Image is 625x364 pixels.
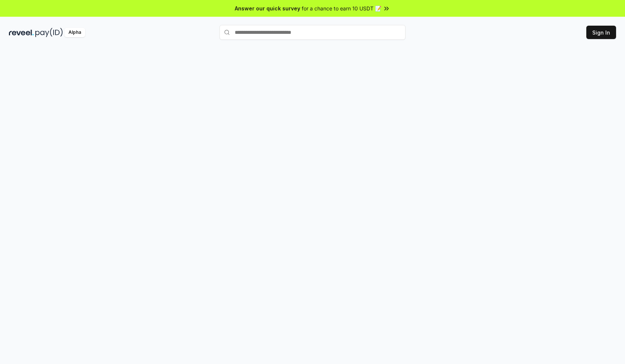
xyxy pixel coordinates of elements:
[586,26,616,39] button: Sign In
[302,4,381,12] span: for a chance to earn 10 USDT 📝
[235,4,300,12] span: Answer our quick survey
[9,28,34,37] img: reveel_dark
[35,28,63,37] img: pay_id
[64,28,85,37] div: Alpha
